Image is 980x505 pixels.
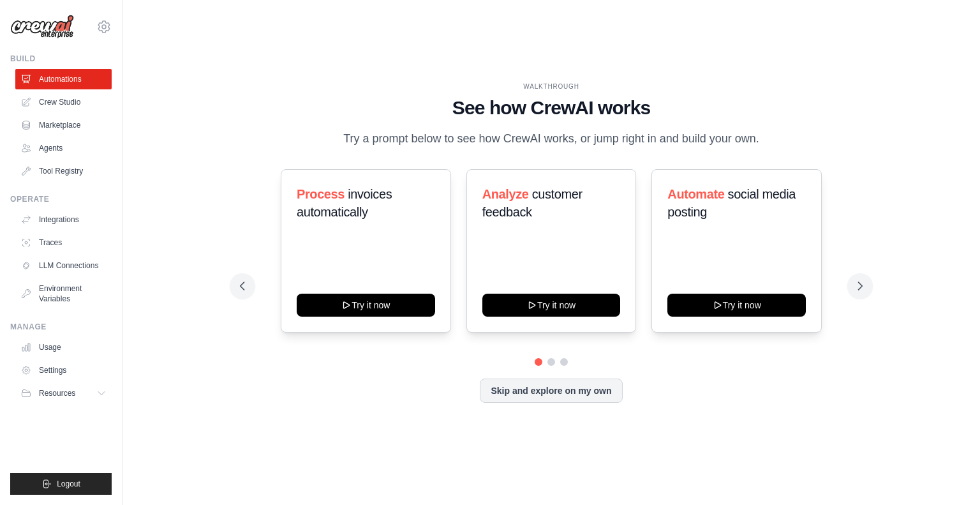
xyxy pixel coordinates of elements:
span: Analyze [482,187,529,201]
p: Try a prompt below to see how CrewAI works, or jump right in and build your own. [337,130,766,148]
button: Try it now [297,294,435,317]
span: invoices automatically [297,187,392,219]
a: Marketplace [15,115,112,135]
div: Manage [10,322,112,332]
div: Operate [10,194,112,204]
button: Try it now [482,294,621,317]
h1: See how CrewAI works [240,96,863,119]
span: Logout [57,479,80,489]
a: Usage [15,337,112,358]
a: Crew Studio [15,92,112,112]
button: Resources [15,383,112,403]
a: Tool Registry [15,161,112,181]
a: Agents [15,138,112,158]
span: Resources [39,388,75,398]
a: LLM Connections [15,255,112,276]
span: social media posting [667,187,796,219]
img: Logo [10,15,74,39]
a: Integrations [15,209,112,230]
div: Build [10,54,112,64]
a: Automations [15,69,112,89]
button: Logout [10,473,112,495]
span: customer feedback [482,187,583,219]
button: Try it now [667,294,806,317]
div: WALKTHROUGH [240,82,863,91]
span: Process [297,187,345,201]
a: Traces [15,232,112,253]
a: Environment Variables [15,278,112,309]
button: Skip and explore on my own [480,379,622,403]
a: Settings [15,360,112,381]
span: Automate [667,187,724,201]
